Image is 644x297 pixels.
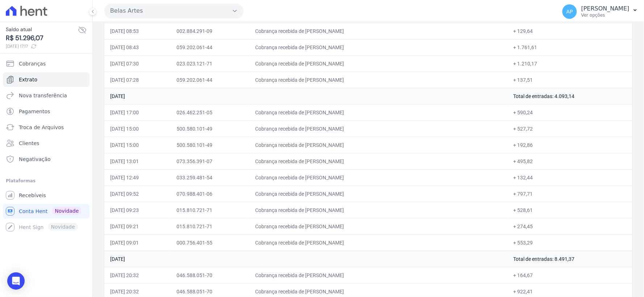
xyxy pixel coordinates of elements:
[508,251,632,267] td: Total de entradas: 8.491,37
[52,207,82,215] span: Novidade
[104,120,171,137] td: [DATE] 15:00
[508,120,632,137] td: + 527,72
[171,137,249,153] td: 500.580.101-49
[249,23,508,39] td: Cobrança recebida de [PERSON_NAME]
[249,39,508,55] td: Cobrança recebida de [PERSON_NAME]
[6,43,78,50] span: [DATE] 17:17
[104,55,171,72] td: [DATE] 07:30
[19,156,51,163] span: Negativação
[508,104,632,120] td: + 590,24
[249,169,508,186] td: Cobrança recebida de [PERSON_NAME]
[557,1,644,22] button: AP [PERSON_NAME] Ver opções
[508,88,632,104] td: Total de entradas: 4.093,14
[171,169,249,186] td: 033.259.481-54
[3,188,90,203] a: Recebíveis
[508,137,632,153] td: + 192,86
[104,39,171,55] td: [DATE] 08:43
[7,272,25,290] div: Open Intercom Messenger
[508,72,632,88] td: + 137,51
[171,267,249,283] td: 046.588.051-70
[508,218,632,234] td: + 274,45
[171,72,249,88] td: 059.202.061-44
[104,104,171,120] td: [DATE] 17:00
[171,39,249,55] td: 059.202.061-44
[104,88,508,104] td: [DATE]
[249,137,508,153] td: Cobrança recebida de [PERSON_NAME]
[3,204,90,218] a: Conta Hent Novidade
[566,9,573,14] span: AP
[6,26,78,33] span: Saldo atual
[249,72,508,88] td: Cobrança recebida de [PERSON_NAME]
[104,267,171,283] td: [DATE] 20:32
[104,153,171,169] td: [DATE] 13:01
[249,120,508,137] td: Cobrança recebida de [PERSON_NAME]
[249,202,508,218] td: Cobrança recebida de [PERSON_NAME]
[171,23,249,39] td: 002.884.291-09
[19,92,67,99] span: Nova transferência
[3,104,90,119] a: Pagamentos
[171,186,249,202] td: 070.988.401-06
[171,55,249,72] td: 023.023.121-71
[581,12,630,18] p: Ver opções
[171,202,249,218] td: 015.810.721-71
[19,60,46,67] span: Cobranças
[508,23,632,39] td: + 129,64
[19,140,39,147] span: Clientes
[508,202,632,218] td: + 528,61
[104,4,244,18] button: Belas Artes
[249,218,508,234] td: Cobrança recebida de [PERSON_NAME]
[508,55,632,72] td: + 1.210,17
[508,39,632,55] td: + 1.761,61
[3,136,90,150] a: Clientes
[3,120,90,135] a: Troca de Arquivos
[19,192,46,199] span: Recebíveis
[104,234,171,251] td: [DATE] 09:01
[249,104,508,120] td: Cobrança recebida de [PERSON_NAME]
[581,5,630,12] p: [PERSON_NAME]
[19,108,50,115] span: Pagamentos
[249,153,508,169] td: Cobrança recebida de [PERSON_NAME]
[3,88,90,103] a: Nova transferência
[6,177,87,185] div: Plataformas
[3,72,90,87] a: Extrato
[508,153,632,169] td: + 495,82
[171,234,249,251] td: 000.756.401-55
[171,120,249,137] td: 500.580.101-49
[171,218,249,234] td: 015.810.721-71
[19,208,47,215] span: Conta Hent
[104,23,171,39] td: [DATE] 08:53
[249,55,508,72] td: Cobrança recebida de [PERSON_NAME]
[171,153,249,169] td: 073.356.391-07
[508,186,632,202] td: + 797,71
[6,56,87,234] nav: Sidebar
[19,76,37,83] span: Extrato
[3,56,90,71] a: Cobranças
[19,124,64,131] span: Troca de Arquivos
[249,267,508,283] td: Cobrança recebida de [PERSON_NAME]
[6,33,78,43] span: R$ 51.296,07
[508,169,632,186] td: + 132,44
[249,234,508,251] td: Cobrança recebida de [PERSON_NAME]
[104,72,171,88] td: [DATE] 07:28
[3,152,90,166] a: Negativação
[104,251,508,267] td: [DATE]
[249,186,508,202] td: Cobrança recebida de [PERSON_NAME]
[104,137,171,153] td: [DATE] 15:00
[171,104,249,120] td: 026.462.251-05
[104,169,171,186] td: [DATE] 12:49
[104,202,171,218] td: [DATE] 09:23
[104,218,171,234] td: [DATE] 09:21
[508,234,632,251] td: + 553,29
[508,267,632,283] td: + 164,67
[104,186,171,202] td: [DATE] 09:52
